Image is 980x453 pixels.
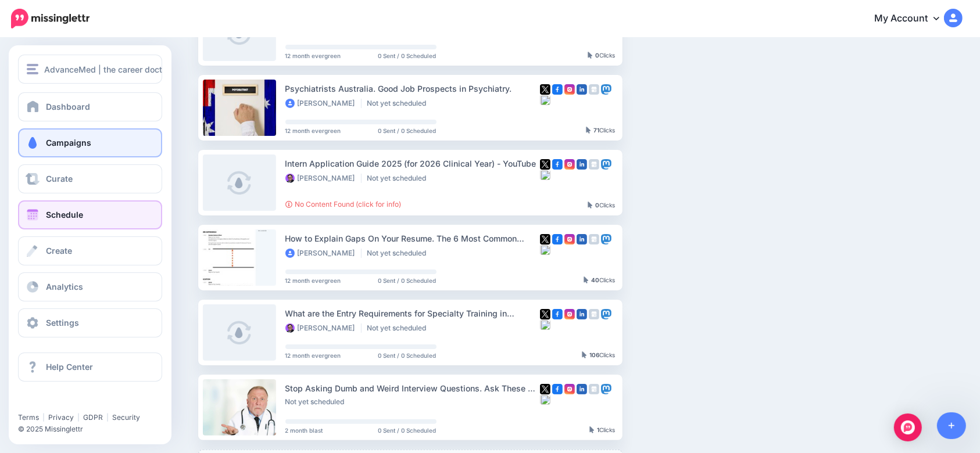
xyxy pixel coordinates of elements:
[894,414,922,441] div: Open Intercom Messenger
[601,234,611,245] img: mastodon-square.png
[18,200,162,229] a: Schedule
[285,128,341,134] span: 12 month evergreen
[590,351,600,358] b: 106
[589,234,599,245] img: google_business-grey-square.png
[540,384,550,394] img: twitter-square.png
[564,384,575,394] img: instagram-square.png
[589,159,599,170] img: google_business-grey-square.png
[540,319,550,330] img: bluesky-grey-square.png
[378,128,437,134] span: 0 Sent / 0 Scheduled
[577,159,587,170] img: linkedin-square.png
[584,277,616,284] div: Clicks
[552,159,563,170] img: facebook-square.png
[589,426,595,433] img: pointer-grey-darker.png
[378,278,437,283] span: 0 Sent / 0 Scheduled
[564,234,575,245] img: instagram-square.png
[601,84,611,95] img: mastodon-square.png
[83,413,103,422] a: GDPR
[589,84,599,95] img: google_business-grey-square.png
[18,128,162,157] a: Campaigns
[582,351,587,358] img: pointer-grey-darker.png
[582,352,616,359] div: Clicks
[18,272,162,301] a: Analytics
[18,423,169,435] li: © 2025 Missinglettr
[367,249,432,258] li: Not yet scheduled
[552,309,563,319] img: facebook-square.png
[588,202,593,208] img: pointer-grey-darker.png
[540,394,550,405] img: bluesky-grey-square.png
[285,382,540,395] div: Stop Asking Dumb and Weird Interview Questions. Ask These 5 Instead.
[285,53,341,59] span: 12 month evergreen
[285,174,362,183] li: [PERSON_NAME]
[601,384,611,394] img: mastodon-square.png
[592,276,600,283] b: 40
[285,232,540,245] div: How to Explain Gaps On Your Resume. The 6 Most Common Scenarios.
[540,84,550,95] img: twitter-square.png
[77,413,80,422] span: |
[42,413,45,422] span: |
[863,5,963,33] a: My Account
[596,52,600,59] b: 0
[18,353,162,382] a: Help Center
[285,99,362,108] li: [PERSON_NAME]
[44,63,174,76] span: AdvanceMed | the career doctors
[540,234,550,245] img: twitter-square.png
[540,95,550,105] img: bluesky-grey-square.png
[285,398,350,405] li: Not yet scheduled
[46,174,73,184] span: Curate
[285,200,402,208] a: No Content Found (click for info)
[552,384,563,394] img: facebook-square.png
[18,55,162,84] button: AdvanceMed | the career doctors
[367,174,432,183] li: Not yet scheduled
[577,309,587,319] img: linkedin-square.png
[285,278,341,283] span: 12 month evergreen
[552,234,563,245] img: facebook-square.png
[378,353,437,358] span: 0 Sent / 0 Scheduled
[589,427,616,434] div: Clicks
[18,92,162,121] a: Dashboard
[577,384,587,394] img: linkedin-square.png
[285,307,540,320] div: What are the Entry Requirements for Specialty Training in [GEOGRAPHIC_DATA]?
[46,282,83,292] span: Analytics
[18,164,162,193] a: Curate
[601,309,611,319] img: mastodon-square.png
[540,309,550,319] img: twitter-square.png
[18,236,162,265] a: Create
[540,159,550,170] img: twitter-square.png
[552,84,563,95] img: facebook-square.png
[46,138,91,148] span: Campaigns
[596,202,600,208] b: 0
[46,362,93,372] span: Help Center
[46,210,83,220] span: Schedule
[601,159,611,170] img: mastodon-square.png
[112,413,140,422] a: Security
[586,127,616,134] div: Clicks
[598,426,600,433] b: 1
[285,157,540,170] div: Intern Application Guide 2025 (for 2026 Clinical Year) - YouTube
[106,413,109,422] span: |
[48,413,74,422] a: Privacy
[27,64,38,74] img: menu.png
[586,127,591,134] img: pointer-grey-darker.png
[18,396,106,408] iframe: Twitter Follow Button
[594,127,600,134] b: 71
[46,246,72,256] span: Create
[577,234,587,245] img: linkedin-square.png
[589,384,599,394] img: google_business-grey-square.png
[564,159,575,170] img: instagram-square.png
[18,308,162,337] a: Settings
[46,318,79,328] span: Settings
[46,102,90,112] span: Dashboard
[367,323,432,333] li: Not yet scheduled
[589,309,599,319] img: google_business-grey-square.png
[285,353,341,358] span: 12 month evergreen
[11,9,90,28] img: Missinglettr
[577,84,587,95] img: linkedin-square.png
[588,52,616,59] div: Clicks
[285,427,323,433] span: 2 month blast
[588,52,593,59] img: pointer-grey-darker.png
[18,413,39,422] a: Terms
[285,323,362,333] li: [PERSON_NAME]
[540,170,550,180] img: bluesky-grey-square.png
[564,309,575,319] img: instagram-square.png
